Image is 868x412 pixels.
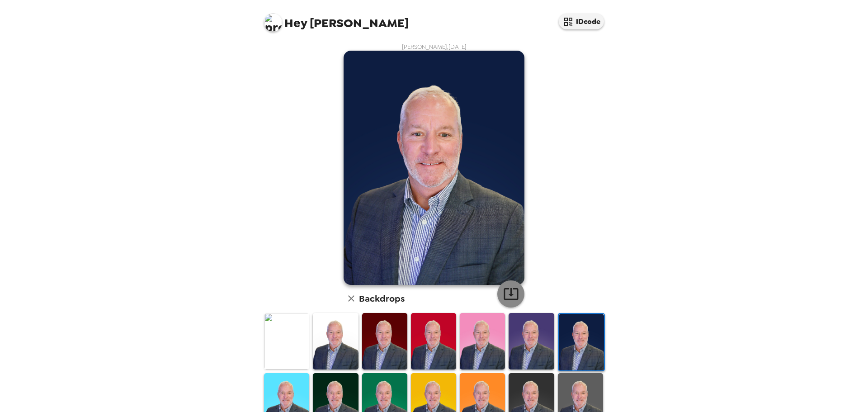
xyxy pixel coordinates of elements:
[264,9,409,29] span: [PERSON_NAME]
[359,291,405,306] h6: Backdrops
[264,14,282,32] img: profile pic
[402,43,467,51] span: [PERSON_NAME] , [DATE]
[264,313,309,369] img: Original
[559,14,604,29] button: IDcode
[344,51,524,285] img: user
[284,15,307,31] span: Hey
